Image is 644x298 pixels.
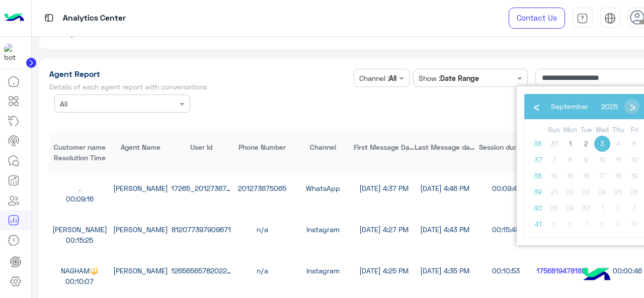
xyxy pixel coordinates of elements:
[610,125,626,136] th: weekday
[110,142,171,152] div: Agent Name
[49,142,110,152] div: Customer name
[601,102,618,111] span: 2025
[293,265,354,276] div: Instagram
[415,142,475,152] div: Last Message date
[594,125,610,136] th: weekday
[530,184,546,200] span: 39
[475,142,536,152] div: Session duration
[171,224,232,235] div: 812077397909671
[530,216,546,232] span: 41
[573,8,593,29] a: tab
[293,142,354,152] div: Channel
[232,142,293,152] div: Phone Number
[354,265,415,276] div: [DATE] 4:25 PM
[536,265,597,276] div: 1756819478188_d8810e28-9d15-4e56-99bd-c89ea6c80098
[49,265,110,276] div: NAGHAM🔱
[529,99,544,114] button: ‹
[562,136,578,152] span: 1
[530,136,546,152] span: 36
[578,125,594,136] th: weekday
[4,8,24,29] img: Logo
[49,224,110,235] div: [PERSON_NAME]
[529,98,544,114] span: ‹
[562,125,578,136] th: weekday
[578,136,594,152] span: 2
[625,98,640,114] span: ›
[544,99,595,114] button: September
[232,183,293,193] div: 201273675065
[232,265,293,276] div: n/a
[171,142,232,152] div: User Id
[595,99,624,114] button: 2025
[509,8,565,29] a: Contact Us
[110,265,171,276] div: [PERSON_NAME]
[49,235,110,245] div: 00:15:25
[530,168,546,184] span: 38
[546,125,562,136] th: weekday
[530,200,546,216] span: 40
[63,12,126,25] p: Analytics Center
[354,224,415,235] div: [DATE] 4:27 PM
[49,183,110,193] div: .
[475,224,536,235] div: 00:15:48
[415,183,475,193] div: [DATE] 4:46 PM
[49,276,110,286] div: 00:10:07
[293,224,354,235] div: Instagram
[110,224,171,235] div: [PERSON_NAME]
[171,265,232,276] div: 1265656578202276
[577,13,588,24] img: tab
[415,265,475,276] div: [DATE] 4:35 PM
[4,44,22,62] img: 317874714732967
[626,125,642,136] th: weekday
[546,136,562,152] span: 31
[415,224,475,235] div: [DATE] 4:43 PM
[579,258,614,293] img: hulul-logo.png
[604,13,616,24] img: tab
[354,142,415,152] div: First Message Date
[232,224,293,235] div: n/a
[49,83,350,91] h5: Details of each agent report with conversations
[293,183,354,193] div: WhatsApp
[354,183,415,193] div: [DATE] 4:37 PM
[475,183,536,193] div: 00:09:41
[49,69,350,79] h1: Agent Report
[110,183,171,193] div: [PERSON_NAME]
[594,136,610,152] span: 3
[551,102,588,111] span: September
[49,152,110,163] div: Resolution Time
[49,193,110,204] div: 00:09:16
[624,99,639,114] button: ›
[530,152,546,168] span: 37
[529,100,639,109] bs-datepicker-navigation-view: ​ ​ ​
[43,12,55,24] img: tab
[171,183,232,193] div: 17265_201273675065
[475,265,536,276] div: 00:10:53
